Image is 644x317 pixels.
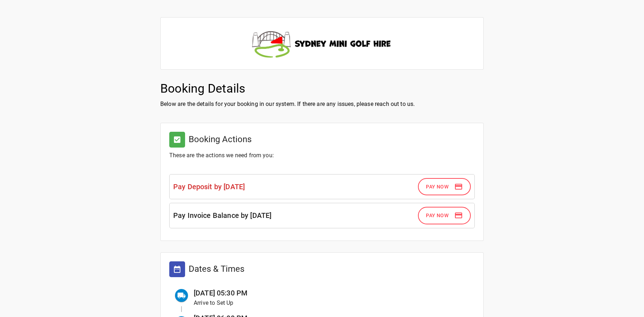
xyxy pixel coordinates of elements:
p: Arrive to Set Up [194,299,463,307]
h4: Booking Details [160,81,484,96]
button: Pay Now [418,178,471,196]
h5: Dates & Times [189,263,244,275]
span: Pay Now [426,182,448,191]
p: Below are the details for your booking in our system. If there are any issues, please reach out t... [160,100,484,108]
img: Organization Logo [250,26,394,61]
h6: Pay Deposit by [DATE] [173,181,245,192]
span: [DATE] 05:30 PM [194,289,248,297]
p: These are the actions we need from you: [169,151,475,160]
h5: Booking Actions [189,134,252,145]
button: Pay Now [418,207,471,224]
h6: Pay Invoice Balance by [DATE] [173,210,271,221]
span: Pay Now [426,211,448,220]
